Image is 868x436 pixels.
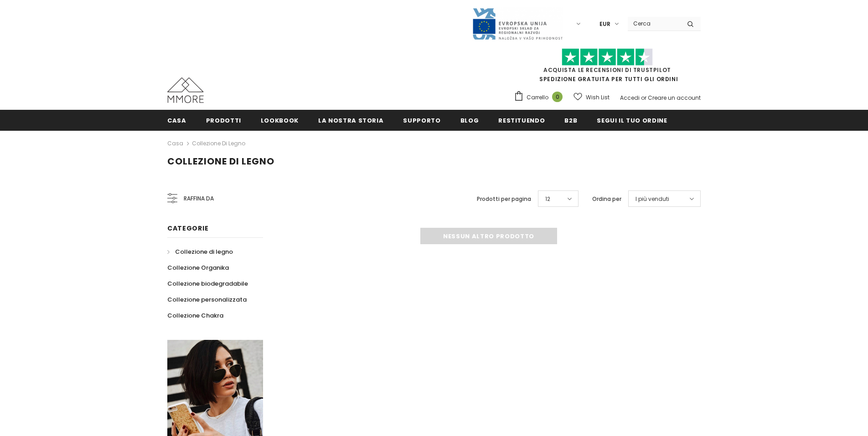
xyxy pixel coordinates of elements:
span: Segui il tuo ordine [597,116,667,125]
a: B2B [564,110,577,130]
a: supporto [403,110,440,130]
span: Casa [167,116,186,125]
a: Blog [460,110,479,130]
span: Collezione di legno [167,155,274,168]
span: Collezione Organika [167,263,229,272]
a: Collezione biodegradabile [167,276,248,292]
a: Casa [167,138,183,149]
span: 0 [552,92,563,102]
span: Collezione Chakra [167,311,223,320]
span: Wish List [586,93,610,102]
img: Casi MMORE [167,77,204,103]
span: Collezione di legno [175,247,233,256]
label: Prodotti per pagina [477,195,531,204]
input: Search Site [628,17,680,30]
span: Lookbook [261,116,299,125]
span: Restituendo [498,116,545,125]
a: Collezione di legno [192,139,245,147]
a: Casa [167,110,186,130]
a: Collezione di legno [167,244,233,260]
a: Segui il tuo ordine [597,110,667,130]
a: Collezione personalizzata [167,292,247,308]
a: Accedi [620,94,640,102]
span: Prodotti [206,116,241,125]
span: or [641,94,646,102]
a: Prodotti [206,110,241,130]
a: Restituendo [498,110,545,130]
span: SPEDIZIONE GRATUITA PER TUTTI GLI ORDINI [514,52,701,83]
a: Creare un account [648,94,701,102]
label: Ordina per [592,195,621,204]
span: B2B [564,116,577,125]
span: Blog [460,116,479,125]
span: EUR [599,20,610,29]
span: Collezione biodegradabile [167,279,248,288]
span: Collezione personalizzata [167,295,247,304]
span: Carrello [527,93,548,102]
img: Javni Razpis [472,7,563,41]
span: Raffina da [184,194,214,204]
img: Fidati di Pilot Stars [562,48,653,66]
a: La nostra storia [318,110,383,130]
span: 12 [545,195,550,204]
a: Javni Razpis [472,20,563,27]
a: Carrello 0 [514,91,567,104]
a: Lookbook [261,110,299,130]
a: Collezione Organika [167,260,229,276]
a: Collezione Chakra [167,308,223,323]
span: I più venduti [635,195,669,204]
a: Wish List [573,89,610,105]
a: Acquista le recensioni di TrustPilot [543,66,671,74]
span: La nostra storia [318,116,383,125]
span: Categorie [167,224,208,233]
span: supporto [403,116,440,125]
